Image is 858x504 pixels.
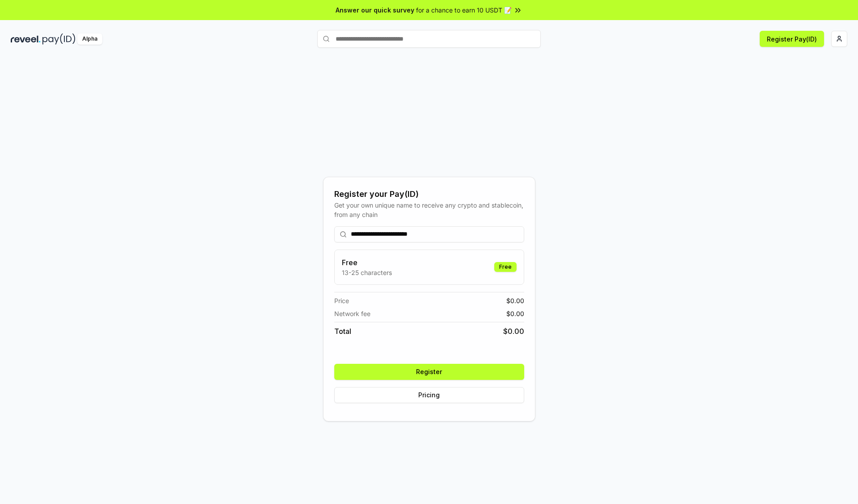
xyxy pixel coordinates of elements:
[334,296,349,305] span: Price
[416,5,512,15] span: for a chance to earn 10 USDT 📝
[503,326,524,337] span: $ 0.00
[506,296,524,305] span: $ 0.00
[334,326,351,337] span: Total
[77,33,102,45] div: Alpha
[334,364,524,380] button: Register
[342,268,392,277] p: 13-25 characters
[506,309,524,318] span: $ 0.00
[334,200,524,219] div: Get your own unique name to receive any crypto and stablecoin, from any chain
[334,387,524,403] button: Pricing
[760,31,824,47] button: Register Pay(ID)
[42,33,76,45] img: pay_id
[494,262,517,272] div: Free
[334,188,524,200] div: Register your Pay(ID)
[11,33,41,45] img: reveel_dark
[342,257,392,268] h3: Free
[336,5,414,15] span: Answer our quick survey
[334,309,370,318] span: Network fee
